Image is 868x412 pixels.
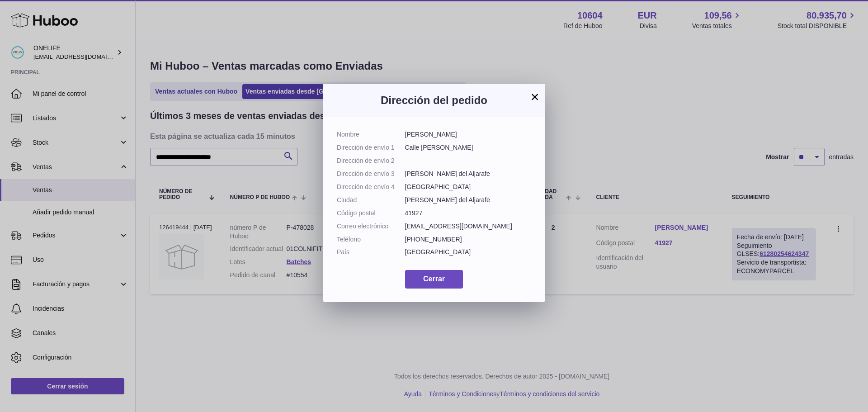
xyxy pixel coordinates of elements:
[405,196,532,204] dd: [PERSON_NAME] del Aljarafe
[405,270,463,289] button: Cerrar
[529,91,540,102] button: ×
[405,183,532,191] dd: [GEOGRAPHIC_DATA]
[337,248,405,256] dt: País
[337,209,405,218] dt: Código postal
[337,235,405,244] dt: Teléfono
[405,170,532,178] dd: [PERSON_NAME] del Aljarafe
[337,156,405,165] dt: Dirección de envío 2
[405,222,532,231] dd: [EMAIL_ADDRESS][DOMAIN_NAME]
[337,183,405,191] dt: Dirección de envío 4
[337,130,405,139] dt: Nombre
[337,143,405,152] dt: Dirección de envío 1
[405,248,532,256] dd: [GEOGRAPHIC_DATA]
[405,130,532,139] dd: [PERSON_NAME]
[405,209,532,218] dd: 41927
[337,222,405,231] dt: Correo electrónico
[337,196,405,204] dt: Ciudad
[423,275,445,283] span: Cerrar
[405,143,532,152] dd: Calle [PERSON_NAME]
[405,235,532,244] dd: [PHONE_NUMBER]
[337,93,531,108] h3: Dirección del pedido
[337,170,405,178] dt: Dirección de envío 3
